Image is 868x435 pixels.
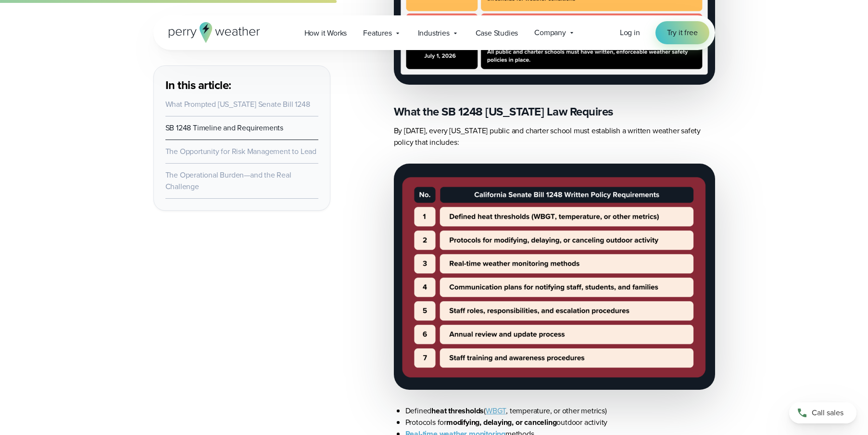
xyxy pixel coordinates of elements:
[4,4,201,13] div: Home
[534,27,566,38] span: Company
[165,122,283,133] a: SB 1248 Timeline and Requirements
[418,27,450,39] span: Industries
[4,57,864,65] div: Options
[789,402,856,423] a: Call sales
[446,417,556,428] strong: modifying, delaying, or canceling
[476,27,518,39] span: Case Studies
[620,27,640,38] span: Log in
[363,27,391,39] span: Features
[165,99,310,110] a: What Prompted [US_STATE] Senate Bill 1248
[467,23,527,43] a: Case Studies
[165,77,318,93] h3: In this article:
[4,22,864,31] div: Sort A > Z
[667,27,698,38] span: Try it free
[394,125,715,148] p: By [DATE], every [US_STATE] public and charter school must establish a written weather safety pol...
[394,164,715,390] img: California Senate Bill 1248
[620,27,640,38] a: Log in
[165,169,291,192] a: The Operational Burden—and the Real Challenge
[304,27,347,39] span: How it Works
[431,405,484,416] strong: heat thresholds
[405,417,715,428] li: Protocols for outdoor activity
[4,31,864,39] div: Sort New > Old
[4,65,864,74] div: Sign out
[4,39,864,48] div: Move To ...
[4,48,864,57] div: Delete
[655,21,709,44] a: Try it free
[405,405,715,417] li: Defined ( , temperature, or other metrics)
[394,103,613,120] strong: What the SB 1248 [US_STATE] Law Requires
[486,405,506,416] a: WBGT
[296,23,355,43] a: How it Works
[812,407,843,419] span: Call sales
[165,146,316,157] a: The Opportunity for Risk Management to Lead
